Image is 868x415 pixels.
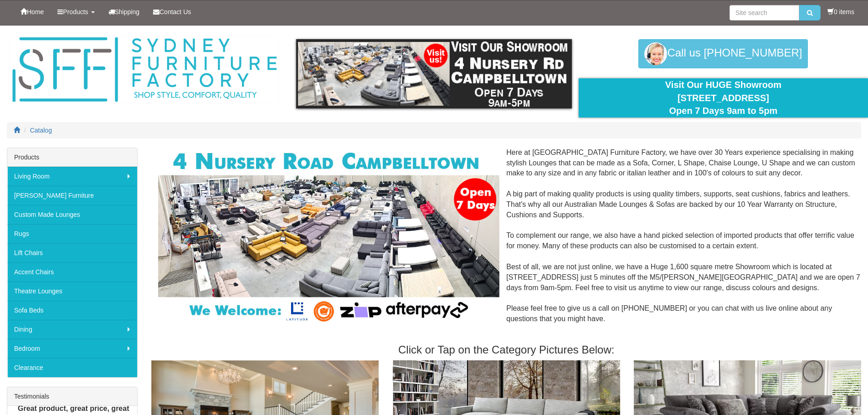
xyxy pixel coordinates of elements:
[729,5,799,20] input: Site search
[586,78,861,118] div: Visit Our HUGE Showroom [STREET_ADDRESS] Open 7 Days 9am to 5pm
[7,205,137,224] a: Custom Made Lounges
[63,8,88,15] span: Products
[14,0,51,23] a: Home
[115,8,140,15] span: Shipping
[7,301,137,320] a: Sofa Beds
[7,358,137,377] a: Clearance
[51,0,101,23] a: Products
[7,387,137,406] div: Testimonials
[8,35,281,105] img: Sydney Furniture Factory
[146,0,198,23] a: Contact Us
[151,344,861,356] h3: Click or Tap on the Category Pictures Below:
[158,148,499,325] img: Corner Modular Lounges
[827,7,854,16] li: 0 items
[7,339,137,358] a: Bedroom
[7,186,137,205] a: [PERSON_NAME] Furniture
[102,0,147,23] a: Shipping
[296,39,572,108] img: showroom.gif
[7,282,137,301] a: Theatre Lounges
[7,167,137,186] a: Living Room
[159,8,191,15] span: Contact Us
[30,127,52,134] a: Catalog
[7,262,137,282] a: Accent Chairs
[7,148,137,167] div: Products
[151,148,861,335] div: Here at [GEOGRAPHIC_DATA] Furniture Factory, we have over 30 Years experience specialising in mak...
[7,243,137,262] a: Lift Chairs
[7,224,137,243] a: Rugs
[27,8,44,15] span: Home
[7,320,137,339] a: Dining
